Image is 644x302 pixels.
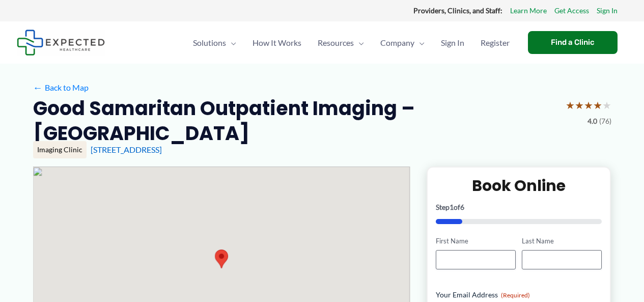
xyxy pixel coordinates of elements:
span: Menu Toggle [414,25,425,61]
span: Resources [318,25,354,61]
h2: Book Online [436,176,602,196]
a: How It Works [244,25,310,61]
span: Register [481,25,510,61]
span: Company [380,25,414,61]
span: Sign In [441,25,464,61]
span: ← [33,83,43,92]
label: First Name [436,236,516,246]
span: 4.0 [587,115,597,128]
a: ResourcesMenu Toggle [310,25,372,61]
span: ★ [593,96,602,115]
span: ★ [602,96,611,115]
span: Menu Toggle [354,25,364,61]
h2: Good Samaritan Outpatient Imaging – [GEOGRAPHIC_DATA] [33,96,557,146]
nav: Primary Site Navigation [185,25,518,61]
a: [STREET_ADDRESS] [91,145,162,154]
a: Sign In [597,4,618,17]
p: Step of [436,204,602,211]
a: Learn More [510,4,547,17]
a: CompanyMenu Toggle [372,25,433,61]
span: ★ [575,96,584,115]
span: How It Works [253,25,301,61]
span: ★ [584,96,593,115]
strong: Providers, Clinics, and Staff: [413,6,502,15]
span: 6 [460,203,464,211]
span: ★ [566,96,575,115]
span: (Required) [501,291,530,299]
a: SolutionsMenu Toggle [185,25,244,61]
a: ←Back to Map [33,80,89,95]
span: (76) [599,115,611,128]
a: Get Access [554,4,589,17]
a: Sign In [433,25,472,61]
a: Register [472,25,518,61]
label: Your Email Address [436,290,602,300]
span: 1 [450,203,454,211]
label: Last Name [522,236,602,246]
div: Imaging Clinic [33,141,87,158]
span: Menu Toggle [226,25,236,61]
img: Expected Healthcare Logo - side, dark font, small [17,30,105,56]
span: Solutions [193,25,226,61]
a: Find a Clinic [528,31,618,54]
